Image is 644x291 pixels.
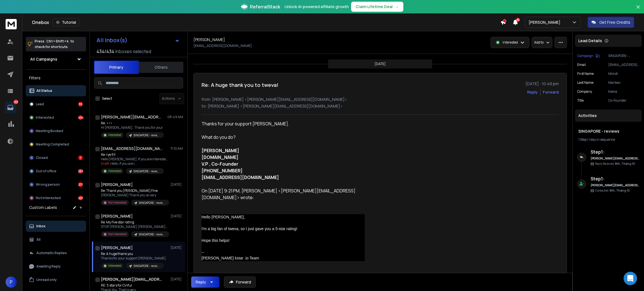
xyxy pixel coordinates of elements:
[608,80,640,85] p: Markeci
[26,234,86,245] button: All
[101,157,168,161] p: Hello [PERSON_NAME], If you are interested,
[36,224,46,228] p: Inbox
[6,276,17,288] button: P
[202,214,365,220] div: Hello [PERSON_NAME],
[108,133,121,137] p: Interested
[78,156,83,160] div: 1
[32,18,500,26] div: Onebox
[78,169,83,173] div: 283
[36,115,54,120] p: Interested
[101,225,168,229] p: STOP [PERSON_NAME] [PERSON_NAME][EMAIL_ADDRESS][DOMAIN_NAME] [PHONE_NUMBER]
[193,44,252,48] p: [EMAIL_ADDRESS][DOMAIN_NAME]
[591,149,640,155] h6: Step 1 :
[375,62,386,66] p: [DATE]
[591,175,640,182] h6: Step 1 :
[36,237,41,242] p: All
[101,193,168,197] p: [PERSON_NAME] Thank you so very
[26,166,86,177] button: Out of office283
[101,283,164,288] p: RE: 5 stars for Cinful
[36,196,61,200] p: Not Interested
[26,192,86,204] button: Not Interested423
[202,174,279,180] b: [EMAIL_ADDRESS][DOMAIN_NAME]
[193,37,225,42] h1: [PERSON_NAME]
[36,102,44,106] p: Lead
[46,38,69,44] span: Ctrl + Shift + k
[595,189,630,193] p: Contacted
[101,182,133,187] h1: [PERSON_NAME]
[224,276,256,288] button: Forward
[101,125,164,130] p: Hi [PERSON_NAME], Thank you for your
[171,277,183,282] p: [DATE]
[202,97,559,102] p: from: [PERSON_NAME] <[PERSON_NAME][EMAIL_ADDRESS][DOMAIN_NAME]>
[591,183,640,187] h6: [PERSON_NAME][EMAIL_ADDRESS][DOMAIN_NAME]
[26,274,86,285] button: Unread only
[171,146,183,151] p: 11:10 AM
[96,37,127,43] h1: All Inbox(s)
[578,137,638,142] div: |
[191,276,219,288] button: Reply
[202,147,239,154] b: [PERSON_NAME]
[101,152,168,157] p: Re: rye 51!
[78,115,83,120] div: 494
[202,249,365,255] div: --
[591,156,640,161] h6: [PERSON_NAME][EMAIL_ADDRESS][DOMAIN_NAME]
[36,142,69,147] p: Meeting Completed
[101,252,167,256] p: Re: A huge thank you
[610,189,630,192] span: 8th, Tháng 10
[5,102,16,113] a: 1513
[101,256,167,261] p: Thanks for your support [PERSON_NAME].
[115,48,151,55] h3: Inboxes selected
[577,89,592,94] p: Company
[101,220,168,225] p: Re: My Five star rating
[101,121,164,125] p: Re: >>>
[26,179,86,190] button: Wrong person277
[167,115,183,119] p: 08:49 AM
[589,137,615,142] span: 1 day in sequence
[101,189,168,193] p: Re: Thank you [PERSON_NAME] Fine
[608,54,640,58] p: SINGAPORE - reviews
[202,226,365,232] div: I'm a big fan of tweva, so I just gave you a 5-star rating!
[351,2,403,12] button: Claim Lifetime Deal→
[92,35,184,46] button: All Inbox(s)
[196,279,206,285] div: Reply
[26,139,86,150] button: Meeting Completed
[108,264,121,268] p: Interested
[26,125,86,137] button: Meeting Booked
[108,169,121,173] p: Interested
[534,40,544,45] p: Add to
[395,4,399,9] span: →
[202,161,238,167] b: V.P , Co-Founder
[529,20,563,25] p: [PERSON_NAME]
[202,187,365,207] blockquote: On [DATE] 9:21 PM, [PERSON_NAME] <[PERSON_NAME][EMAIL_ADDRESS][DOMAIN_NAME]> wrote:
[608,98,640,103] p: Co-Founder
[578,128,638,134] h1: SINGAPORE - reviews
[202,154,238,160] b: [DOMAIN_NAME]
[608,63,640,67] p: [EMAIL_ADDRESS][DOMAIN_NAME]
[36,169,56,173] p: Out of office
[171,245,183,250] p: [DATE]
[36,89,52,93] p: All Status
[250,3,280,10] span: ReferralStack
[26,247,86,259] button: Automatic Replies
[202,103,559,109] p: to: [PERSON_NAME] <[PERSON_NAME][EMAIL_ADDRESS][DOMAIN_NAME]>
[110,161,137,166] span: Hello, If you are i ...
[101,213,133,219] h1: [PERSON_NAME]
[134,133,160,137] p: SINGAPORE - reviews
[525,81,559,87] p: [DATE] : 10:49 pm
[202,255,365,261] div: [PERSON_NAME] kstar .io Team
[53,18,80,26] button: Tutorial
[634,3,642,17] button: Close banner
[577,54,600,58] button: Campaign
[615,162,635,166] span: 8th, Tháng 10
[577,63,586,67] p: Email
[108,232,127,236] p: Not Interested
[624,272,637,285] div: Open Intercom Messenger
[527,89,538,95] button: Reply
[35,39,74,50] p: Press to check for shortcuts.
[96,48,114,55] span: 434 / 434
[599,20,630,25] p: Get Free Credits
[134,169,160,173] p: SINGAPORE - reviews
[26,261,86,272] button: Awaiting Reply
[202,134,365,140] div: What do you do?
[26,99,86,110] button: Lead35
